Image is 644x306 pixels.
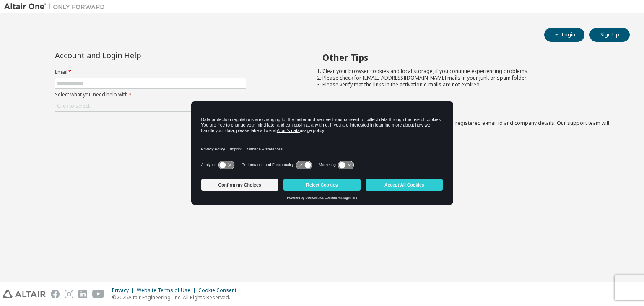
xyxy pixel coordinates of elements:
label: Email [55,69,246,75]
div: Cookie Consent [198,287,241,294]
div: Website Terms of Use [137,287,198,294]
h2: Other Tips [322,52,615,63]
span: with a brief description of the problem, your registered e-mail id and company details. Our suppo... [322,119,609,133]
div: Click to select [55,101,246,111]
img: instagram.svg [65,290,73,298]
h2: Not sure how to login? [322,104,615,115]
img: Altair One [4,3,109,11]
img: facebook.svg [51,290,60,298]
img: youtube.svg [92,290,104,298]
li: Clear your browser cookies and local storage, if you continue experiencing problems. [322,68,615,75]
img: linkedin.svg [78,290,87,298]
button: Sign Up [589,28,630,42]
div: Click to select [57,103,90,109]
li: Please verify that the links in the activation e-mails are not expired. [322,81,615,88]
label: Select what you need help with [55,91,246,98]
div: Privacy [112,287,137,294]
li: Please check for [EMAIL_ADDRESS][DOMAIN_NAME] mails in your junk or spam folder. [322,75,615,81]
p: © 2025 Altair Engineering, Inc. All Rights Reserved. [112,294,241,301]
div: Account and Login Help [55,52,208,59]
img: altair_logo.svg [3,290,46,298]
button: Login [544,28,584,42]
